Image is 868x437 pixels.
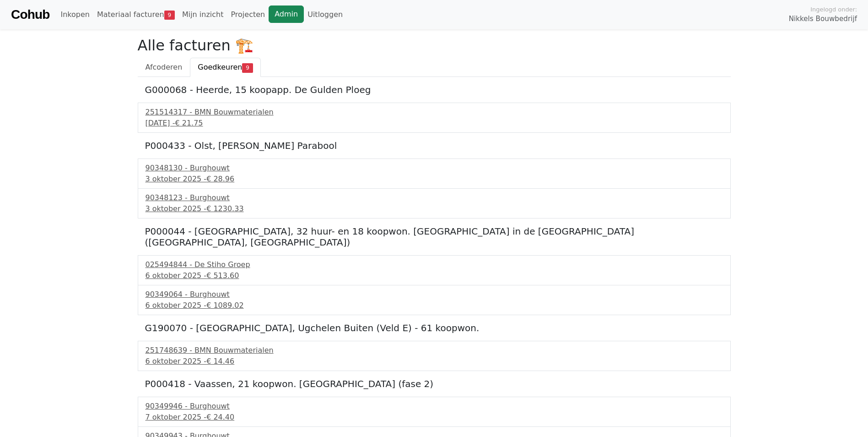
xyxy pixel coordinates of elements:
span: € 24.40 [206,413,234,421]
div: 251514317 - BMN Bouwmaterialen [146,107,723,118]
a: Cohub [11,4,49,26]
span: € 1089.02 [206,301,243,310]
div: 90348123 - Burghouwt [146,192,723,203]
div: 3 oktober 2025 - [146,203,723,214]
div: 6 oktober 2025 - [146,270,723,281]
a: 251514317 - BMN Bouwmaterialen[DATE] -€ 21.75 [146,107,723,129]
a: 90348123 - Burghouwt3 oktober 2025 -€ 1230.33 [146,192,723,214]
span: 9 [242,63,253,72]
div: 3 oktober 2025 - [146,174,723,185]
a: Materiaal facturen9 [93,5,178,24]
a: 025494844 - De Stiho Groep6 oktober 2025 -€ 513.60 [146,259,723,281]
div: 251748639 - BMN Bouwmaterialen [146,345,723,356]
span: € 513.60 [206,271,239,280]
h5: P000044 - [GEOGRAPHIC_DATA], 32 huur- en 18 koopwon. [GEOGRAPHIC_DATA] in de [GEOGRAPHIC_DATA] ([... [145,226,723,248]
a: Uitloggen [304,5,346,24]
div: 90349064 - Burghouwt [146,289,723,300]
span: 9 [164,11,175,20]
a: Inkopen [57,5,93,24]
span: € 1230.33 [206,204,243,213]
a: Afcoderen [138,58,190,77]
h5: G000068 - Heerde, 15 koopapp. De Gulden Ploeg [145,84,723,95]
a: 90349946 - Burghouwt7 oktober 2025 -€ 24.40 [146,401,723,423]
h5: P000433 - Olst, [PERSON_NAME] Parabool [145,140,723,151]
a: 90349064 - Burghouwt6 oktober 2025 -€ 1089.02 [146,289,723,311]
span: Ingelogd onder: [810,5,857,14]
a: 90348130 - Burghouwt3 oktober 2025 -€ 28.96 [146,163,723,185]
h5: P000418 - Vaassen, 21 koopwon. [GEOGRAPHIC_DATA] (fase 2) [145,378,723,389]
div: [DATE] - [146,118,723,129]
span: Goedkeuren [198,63,242,71]
a: 251748639 - BMN Bouwmaterialen6 oktober 2025 -€ 14.46 [146,345,723,367]
div: 7 oktober 2025 - [146,412,723,423]
a: Admin [269,5,304,23]
span: € 21.75 [175,119,203,127]
a: Goedkeuren9 [190,58,260,77]
span: € 14.46 [206,357,234,366]
div: 90348130 - Burghouwt [146,163,723,174]
a: Mijn inzicht [178,5,227,24]
div: 025494844 - De Stiho Groep [146,259,723,270]
span: € 28.96 [206,175,234,183]
h2: Alle facturen 🏗️ [138,37,731,54]
div: 6 oktober 2025 - [146,300,723,311]
span: Nikkels Bouwbedrijf [789,14,857,24]
span: Afcoderen [146,63,183,71]
h5: G190070 - [GEOGRAPHIC_DATA], Ugchelen Buiten (Veld E) - 61 koopwon. [145,322,723,333]
a: Projecten [227,5,269,24]
div: 90349946 - Burghouwt [146,401,723,412]
div: 6 oktober 2025 - [146,356,723,367]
